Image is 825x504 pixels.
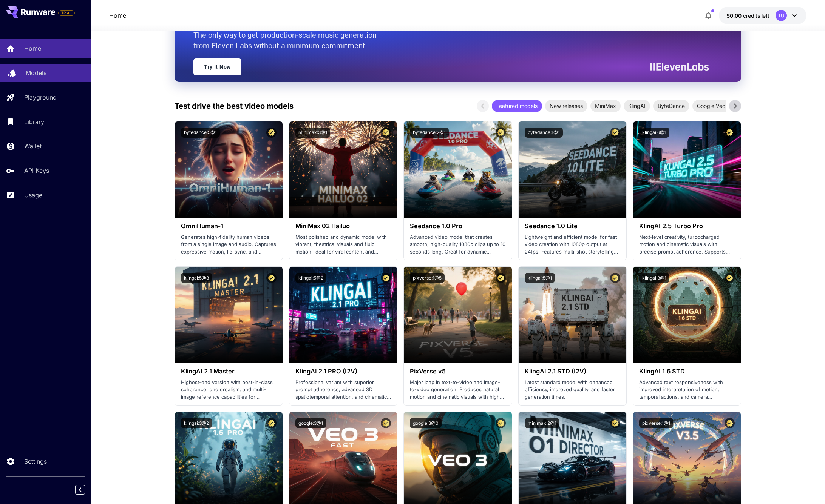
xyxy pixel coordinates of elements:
[193,58,241,75] a: Try It Now
[381,273,391,283] button: Certified Model – Vetted for best performance and includes a commercial license.
[295,223,391,230] h3: MiniMax 02 Hailuo
[639,418,673,428] button: pixverse:1@1
[181,273,212,283] button: klingai:5@3
[295,418,326,428] button: google:3@1
[295,273,326,283] button: klingai:5@2
[776,10,787,21] div: TU
[24,457,47,466] p: Settings
[653,102,689,110] span: ByteDance
[525,368,620,375] h3: KlingAI 2.1 STD (I2V)
[692,102,730,110] span: Google Veo
[633,121,741,218] img: alt
[181,128,220,138] button: bytedance:5@1
[525,379,620,401] p: Latest standard model with enhanced efficiency, improved quality, and faster generation times.
[525,234,620,256] p: Lightweight and efficient model for fast video creation with 1080p output at 24fps. Features mult...
[381,128,391,138] button: Certified Model – Vetted for best performance and includes a commercial license.
[181,418,212,428] button: klingai:3@2
[726,12,743,19] span: $0.00
[266,418,277,428] button: Certified Model – Vetted for best performance and includes a commercial license.
[404,121,511,218] img: alt
[175,100,294,112] p: Test drive the best video models
[496,273,506,283] button: Certified Model – Vetted for best performance and includes a commercial license.
[81,483,91,496] div: Collapse sidebar
[525,273,555,283] button: klingai:5@1
[404,267,511,363] img: alt
[610,128,620,138] button: Certified Model – Vetted for best performance and includes a commercial license.
[109,11,126,20] nav: breadcrumb
[59,10,74,16] span: TRIAL
[624,100,650,112] div: KlingAI
[639,273,669,283] button: klingai:3@1
[26,68,46,77] p: Models
[590,102,621,110] span: MiniMax
[545,100,587,112] div: New releases
[24,191,42,200] p: Usage
[726,12,769,20] div: $0.00
[24,44,41,53] p: Home
[266,273,277,283] button: Certified Model – Vetted for best performance and includes a commercial license.
[24,117,44,126] p: Library
[295,234,391,256] p: Most polished and dynamic model with vibrant, theatrical visuals and fluid motion. Ideal for vira...
[519,121,626,218] img: alt
[24,166,49,175] p: API Keys
[719,7,806,24] button: $0.00TU
[295,128,330,138] button: minimax:3@1
[743,12,769,19] span: credits left
[295,379,391,401] p: Professional variant with superior prompt adherence, advanced 3D spatiotemporal attention, and ci...
[590,100,621,112] div: MiniMax
[653,100,689,112] div: ByteDance
[610,273,620,283] button: Certified Model – Vetted for best performance and includes a commercial license.
[175,267,283,363] img: alt
[692,100,730,112] div: Google Veo
[525,223,620,230] h3: Seedance 1.0 Lite
[24,93,57,102] p: Playground
[24,141,42,151] p: Wallet
[381,418,391,428] button: Certified Model – Vetted for best performance and includes a commercial license.
[109,11,126,20] a: Home
[193,30,382,51] p: The only way to get production-scale music generation from Eleven Labs without a minimum commitment.
[525,128,563,138] button: bytedance:1@1
[410,223,505,230] h3: Seedance 1.0 Pro
[725,418,735,428] button: Certified Model – Vetted for best performance and includes a commercial license.
[496,418,506,428] button: Certified Model – Vetted for best performance and includes a commercial license.
[410,234,505,256] p: Advanced video model that creates smooth, high-quality 1080p clips up to 10 seconds long. Great f...
[410,128,449,138] button: bytedance:2@1
[295,368,391,375] h3: KlingAI 2.1 PRO (I2V)
[410,418,442,428] button: google:3@0
[525,418,559,428] button: minimax:2@1
[410,273,445,283] button: pixverse:1@5
[181,234,277,256] p: Generates high-fidelity human videos from a single image and audio. Captures expressive motion, l...
[496,128,506,138] button: Certified Model – Vetted for best performance and includes a commercial license.
[181,368,277,375] h3: KlingAI 2.1 Master
[639,128,669,138] button: klingai:6@1
[410,368,505,375] h3: PixVerse v5
[639,379,735,401] p: Advanced text responsiveness with improved interpretation of motion, temporal actions, and camera...
[610,418,620,428] button: Certified Model – Vetted for best performance and includes a commercial license.
[75,485,85,495] button: Collapse sidebar
[492,100,542,112] div: Featured models
[725,273,735,283] button: Certified Model – Vetted for best performance and includes a commercial license.
[181,379,277,401] p: Highest-end version with best-in-class coherence, photorealism, and multi-image reference capabil...
[639,223,735,230] h3: KlingAI 2.5 Turbo Pro
[639,234,735,256] p: Next‑level creativity, turbocharged motion and cinematic visuals with precise prompt adherence. S...
[633,267,741,363] img: alt
[266,128,277,138] button: Certified Model – Vetted for best performance and includes a commercial license.
[624,102,650,110] span: KlingAI
[639,368,735,375] h3: KlingAI 1.6 STD
[492,102,542,110] span: Featured models
[58,8,75,17] span: Add your payment card to enable full platform functionality.
[410,379,505,401] p: Major leap in text-to-video and image-to-video generation. Produces natural motion and cinematic ...
[181,223,277,230] h3: OmniHuman‑1
[289,267,397,363] img: alt
[545,102,587,110] span: New releases
[725,128,735,138] button: Certified Model – Vetted for best performance and includes a commercial license.
[519,267,626,363] img: alt
[175,121,283,218] img: alt
[289,121,397,218] img: alt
